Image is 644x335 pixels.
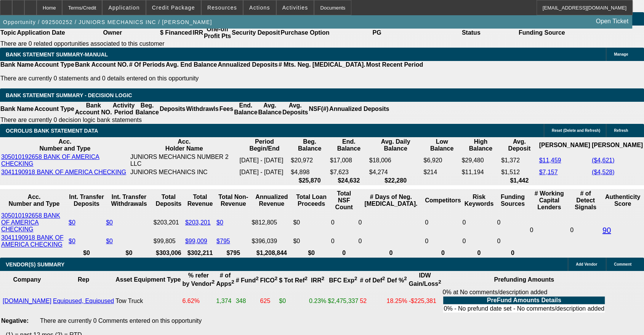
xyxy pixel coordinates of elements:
th: $1,208,844 [251,249,292,257]
th: High Balance [461,138,500,152]
td: 1,374 [216,289,234,314]
th: Avg. Balance [258,102,282,116]
b: PreFund Amounts Details [487,297,561,303]
th: Bank Account NO. [75,102,112,116]
th: 0 [425,249,461,257]
th: [PERSON_NAME] [538,138,590,152]
sup: 2 [275,276,277,281]
a: ($4,528) [592,169,615,175]
button: Resources [202,0,243,15]
th: Most Recent Period [366,61,423,69]
td: 0 [570,212,601,248]
td: 52 [359,289,385,314]
th: Acc. Number and Type [1,138,129,152]
a: Open Ticket [593,15,631,28]
td: $99,805 [153,234,184,248]
th: Account Type [34,61,75,69]
b: # Fund [236,277,259,284]
th: Bank Account NO. [75,61,129,69]
td: -$225,381 [409,289,442,314]
b: BFC Exp [329,277,357,284]
span: Add Vendor [576,262,597,266]
th: Avg. Deposits [282,102,309,116]
th: $795 [216,249,250,257]
th: $25,870 [290,177,329,184]
td: 0 [358,212,424,233]
th: End. Balance [234,102,258,116]
p: There are currently 0 statements and 0 details entered on this opportunity [0,75,423,82]
th: Activity Period [112,102,135,116]
a: $795 [216,238,230,244]
b: Rep [78,276,89,283]
a: $203,201 [185,219,211,226]
a: $0 [69,219,75,226]
span: Refresh [614,128,628,133]
th: # Mts. Neg. [MEDICAL_DATA]. [278,61,366,69]
th: One-off Profit Pts [203,26,231,40]
th: Beg. Balance [135,102,159,116]
button: Credit Package [146,0,201,15]
th: Owner [66,26,160,40]
td: $4,274 [369,168,423,176]
td: $6,920 [423,153,460,168]
sup: 2 [382,276,385,281]
sup: 2 [256,276,258,281]
th: # Of Periods [129,61,165,69]
th: Int. Transfer Withdrawals [106,190,152,211]
th: Total Deposits [153,190,184,211]
b: Prefunding Amounts [494,276,554,283]
td: [DATE] - [DATE] [239,153,290,168]
th: Fees [219,102,234,116]
th: 0 [358,249,424,257]
b: % refer by Vendor [182,272,215,287]
th: NSF(#) [308,102,329,116]
td: [DATE] - [DATE] [239,168,290,176]
td: 0% - No prefund date set - No comments/description added [443,305,605,313]
th: Period Begin/End [239,138,290,152]
th: Competitors [425,190,461,211]
th: IRR [192,26,203,40]
span: There are currently 0 Comments entered on this opportunity [40,317,202,324]
b: Company [13,276,41,283]
th: Funding Source [518,26,566,40]
th: $302,211 [185,249,215,257]
button: Actions [244,0,276,15]
th: [PERSON_NAME] [591,138,643,152]
th: Low Balance [423,138,460,152]
span: Opportunity / 092500252 / JUNIORS MECHANICS INC / [PERSON_NAME] [3,19,212,25]
th: $303,006 [153,249,184,257]
a: 3041190918 BANK OF AMERICA CHECKING [1,169,126,175]
sup: 2 [322,276,324,281]
td: 0 [497,212,529,233]
td: $2,475,337 [327,289,359,314]
span: Comment [614,262,631,266]
span: Bank Statement Summary - Decision Logic [6,92,132,98]
b: # of Apps [216,272,234,287]
td: Tow Truck [115,289,181,314]
th: Sum of the Total NSF Count and Total Overdraft Fee Count from Ocrolus [331,190,357,211]
th: Deposits [159,102,186,116]
a: $0 [69,238,75,244]
span: Resources [207,5,237,11]
th: $24,632 [330,177,368,184]
span: VENDOR(S) SUMMARY [6,261,64,268]
td: 6.62% [182,289,215,314]
td: $1,372 [501,153,538,168]
a: $99,009 [185,238,207,244]
b: IDW Gain/Loss [409,272,441,287]
sup: 2 [304,276,307,281]
td: 0 [331,234,357,248]
th: # Days of Neg. [MEDICAL_DATA]. [358,190,424,211]
a: $11,459 [539,157,561,163]
td: 0 [462,234,496,248]
td: $0 [293,234,330,248]
td: JUNIORS MECHANICS INC [130,168,239,176]
td: $20,972 [290,153,329,168]
a: $0 [106,238,113,244]
td: 0 [331,212,357,233]
a: [DOMAIN_NAME] [3,298,51,304]
td: 0 [425,212,461,233]
span: OCROLUS BANK STATEMENT DATA [6,128,98,134]
div: 0% at No comments/description added [442,289,606,313]
span: Credit Package [152,5,195,11]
